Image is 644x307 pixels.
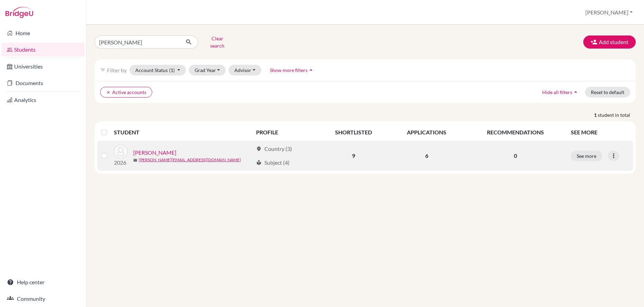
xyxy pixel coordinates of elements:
[389,124,464,141] th: APPLICATIONS
[1,275,85,289] a: Help center
[598,111,636,119] span: student in total
[252,124,318,141] th: PROFILE
[133,149,176,157] a: [PERSON_NAME]
[308,66,314,73] i: arrow_drop_up
[256,145,292,153] div: Country (3)
[389,141,464,171] td: 6
[1,292,85,306] a: Community
[572,89,579,95] i: arrow_drop_up
[1,26,85,40] a: Home
[133,158,137,162] span: mail
[198,33,236,51] button: Clear search
[139,157,241,163] a: [PERSON_NAME][EMAIL_ADDRESS][DOMAIN_NAME]
[536,87,585,98] button: Hide all filtersarrow_drop_up
[270,67,308,73] span: Show more filters
[264,65,320,75] button: Show more filtersarrow_drop_up
[95,35,180,49] input: Find student by name...
[114,158,128,167] p: 2026
[318,141,389,171] td: 9
[582,6,636,19] button: [PERSON_NAME]
[228,65,261,75] button: Advisor
[169,67,175,73] span: (1)
[542,89,572,95] span: Hide all filters
[256,160,262,165] span: local_library
[100,67,106,73] i: filter_list
[468,152,563,160] p: 0
[107,67,127,73] span: Filter by
[6,7,33,18] img: Bridge-U
[100,87,152,98] button: clearActive accounts
[567,124,633,141] th: SEE MORE
[1,76,85,90] a: Documents
[114,124,252,141] th: STUDENT
[256,146,262,152] span: location_on
[585,87,630,98] button: Reset to default
[256,158,290,167] div: Subject (4)
[106,90,111,95] i: clear
[318,124,389,141] th: SHORTLISTED
[114,145,128,158] img: Rath, Rosa
[464,124,567,141] th: RECOMMENDATIONS
[1,60,85,73] a: Universities
[129,65,186,75] button: Account Status(1)
[594,111,598,119] strong: 1
[1,43,85,57] a: Students
[571,151,602,161] button: See more
[189,65,226,75] button: Grad Year
[583,35,636,49] button: Add student
[1,93,85,107] a: Analytics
